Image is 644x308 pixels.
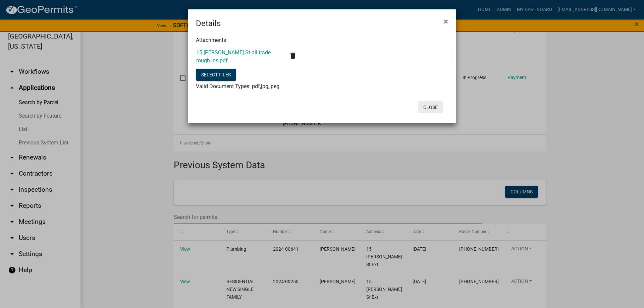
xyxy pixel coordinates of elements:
h4: Details [196,17,221,29]
a: 15 [PERSON_NAME] St all trade rough ins.pdf [196,49,271,64]
button: Close [418,101,443,113]
span: Attachments [196,37,226,43]
i: delete [289,52,297,60]
button: Close [438,12,453,31]
button: Select files [196,69,236,81]
span: Valid Document Types: pdf,jpg,jpeg [196,83,279,89]
span: × [444,17,448,26]
button: delete [283,49,302,64]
